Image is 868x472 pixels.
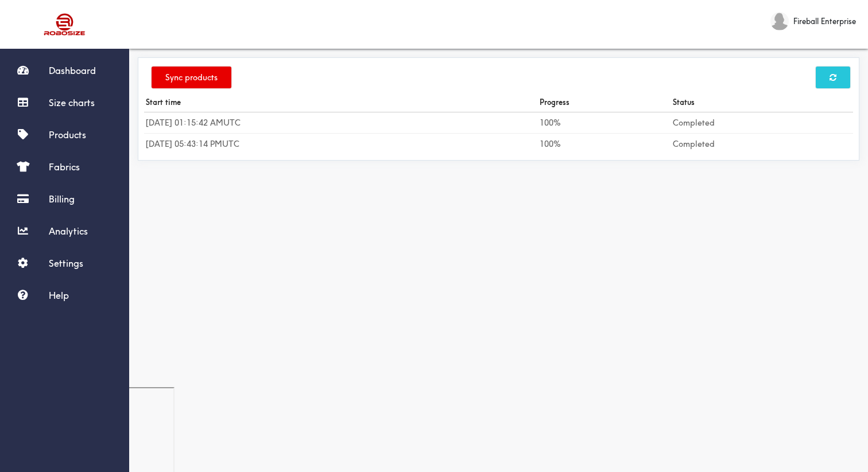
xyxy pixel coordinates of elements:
span: Billing [49,193,75,205]
span: Help [49,290,69,301]
button: Sync products [152,67,231,88]
th: Start time [144,92,538,112]
span: Settings [49,258,83,269]
span: Analytics [49,225,88,237]
th: Status [671,92,853,112]
img: Robosize [22,9,108,40]
td: Completed [671,134,853,155]
img: Fireball Enterprise [770,12,789,30]
span: Size charts [49,97,95,108]
td: Completed [671,112,853,134]
span: Products [49,129,86,141]
td: 100 % [538,134,672,155]
span: Fabrics [49,161,80,173]
th: Progress [538,92,672,112]
span: Fireball Enterprise [793,15,856,28]
td: [DATE] 05:43:14 PM UTC [144,134,538,155]
td: 100 % [538,112,672,134]
span: Dashboard [49,65,96,76]
td: [DATE] 01:15:42 AM UTC [144,112,538,134]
